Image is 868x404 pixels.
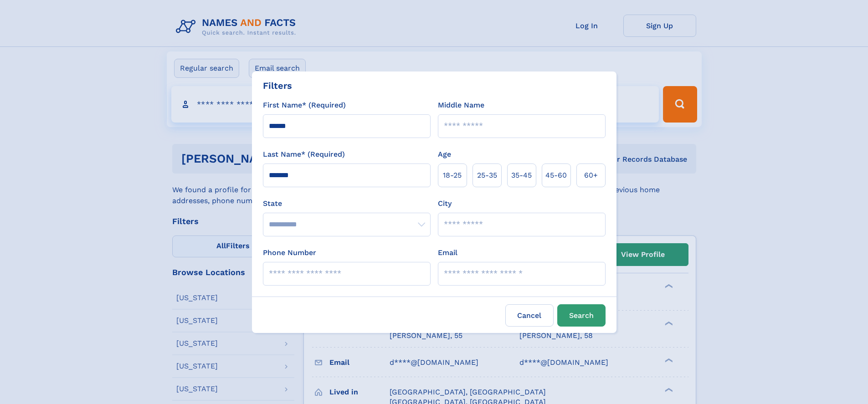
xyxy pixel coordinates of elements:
[438,198,452,209] label: City
[477,170,497,181] span: 25‑35
[545,170,567,181] span: 45‑60
[263,100,346,111] label: First Name* (Required)
[443,170,462,181] span: 18‑25
[557,304,606,327] button: Search
[511,170,532,181] span: 35‑45
[263,149,345,160] label: Last Name* (Required)
[263,198,431,209] label: State
[438,247,457,258] label: Email
[438,100,484,111] label: Middle Name
[584,170,598,181] span: 60+
[505,304,554,327] label: Cancel
[263,79,292,92] div: Filters
[438,149,451,160] label: Age
[263,247,316,258] label: Phone Number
